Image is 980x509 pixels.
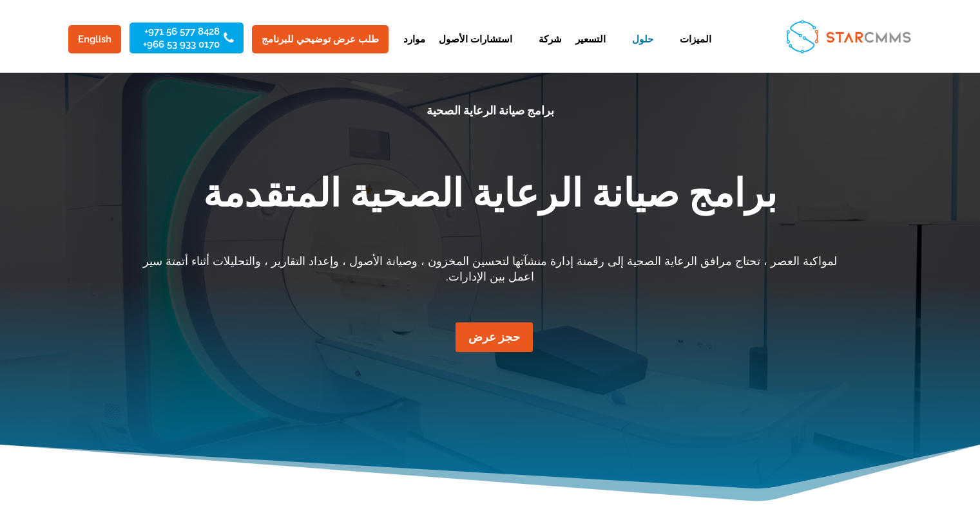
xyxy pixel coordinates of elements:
a: English [68,25,121,53]
a: التسعير [575,35,606,66]
a: استشارات الأصول [439,35,512,66]
a: 0170 933 53 966+ [143,40,220,49]
a: موارد [390,35,425,66]
p: لمواكبة العصر ، تحتاج مرافق الرعاية الصحية إلى رقمنة إدارة منشآتها لتحسين المخزون ، وصيانة الأصول... [142,254,838,284]
a: حجز عرض [456,322,533,351]
img: StarCMMS [780,14,916,59]
a: طلب عرض توضيحي للبرنامج [252,25,389,53]
a: شركة [526,35,562,66]
h1: برامج صيانة الرعاية الصحية المتقدمة [142,174,838,219]
a: حلول [619,35,653,66]
a: 8428 577 56 971+ [143,27,220,36]
a: الميزات [667,35,711,66]
p: برامج صيانة الرعاية الصحية [142,103,838,118]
